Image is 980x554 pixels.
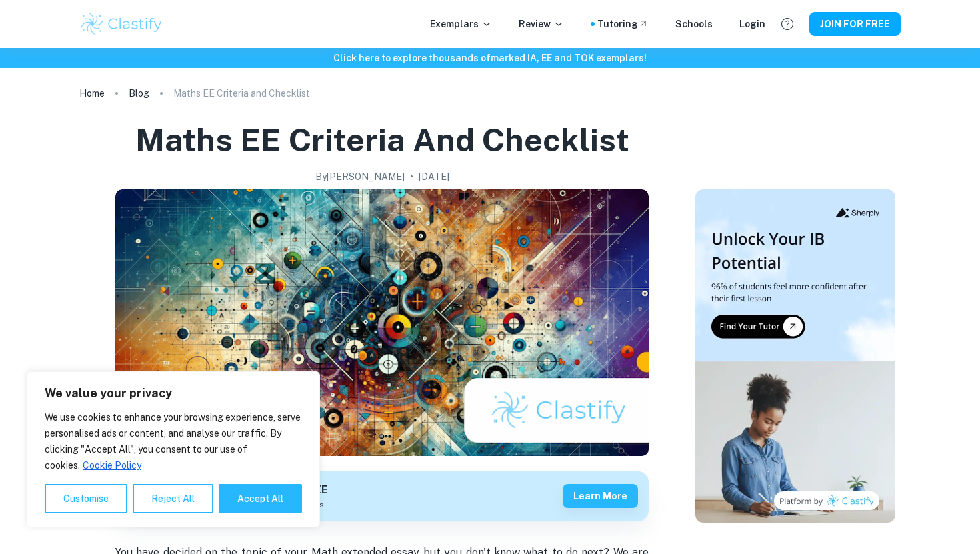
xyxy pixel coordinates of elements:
a: Login [739,17,765,31]
button: Help and Feedback [776,13,799,35]
p: Exemplars [430,17,492,31]
img: Clastify logo [79,11,164,37]
button: Learn more [563,484,638,508]
h1: Maths EE Criteria and Checklist [135,119,629,161]
div: We value your privacy [27,371,320,527]
button: JOIN FOR FREE [809,12,901,36]
p: We value your privacy [45,385,302,401]
h2: By [PERSON_NAME] [315,169,405,184]
a: Tutoring [597,17,649,31]
button: Customise [45,484,127,513]
a: Blog [129,84,149,103]
img: Thumbnail [695,189,895,523]
button: Reject All [133,484,213,513]
a: Home [79,84,105,103]
a: Get feedback on yourMaths EEMarked only by official IB examinersLearn more [115,471,649,521]
p: Maths EE Criteria and Checklist [173,86,310,101]
p: • [410,169,413,184]
h2: [DATE] [419,169,449,184]
p: We use cookies to enhance your browsing experience, serve personalised ads or content, and analys... [45,409,302,473]
p: Review [519,17,564,31]
h6: Click here to explore thousands of marked IA, EE and TOK exemplars ! [3,51,977,65]
a: Schools [675,17,713,31]
a: Cookie Policy [82,459,142,471]
button: Accept All [219,484,302,513]
img: Maths EE Criteria and Checklist cover image [115,189,649,456]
